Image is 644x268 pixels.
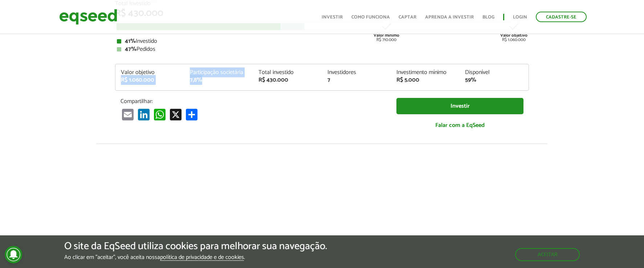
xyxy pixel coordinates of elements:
[465,77,523,83] div: 59%
[117,38,527,44] div: Investido
[396,118,523,133] a: Falar com a EqSeed
[327,70,386,75] div: Investidores
[396,98,523,114] a: Investir
[64,254,327,261] p: Ao clicar em "aceitar", você aceita nossa .
[396,77,455,83] div: R$ 5.000
[64,241,327,252] h5: O site da EqSeed utiliza cookies para melhorar sua navegação.
[482,15,494,20] a: Blog
[125,44,136,54] strong: 47%
[125,36,136,46] strong: 41%
[374,32,399,39] strong: Valor mínimo
[152,108,167,120] a: WhatsApp
[121,77,179,83] div: R$ 1.060.000
[327,77,386,83] div: 7
[351,15,390,20] a: Como funciona
[117,46,527,52] div: Pedidos
[536,12,587,22] a: Cadastre-se
[322,15,343,20] a: Investir
[184,108,199,120] a: Share
[136,108,151,120] a: LinkedIn
[465,70,523,75] div: Disponível
[500,32,527,39] strong: Valor objetivo
[190,70,248,75] div: Participação societária
[515,248,580,261] button: Aceitar
[396,70,455,75] div: Investimento mínimo
[500,19,527,42] div: R$ 1.060.000
[425,15,474,20] a: Aprenda a investir
[373,19,400,42] div: R$ 710.000
[160,255,244,261] a: política de privacidade e de cookies
[513,15,527,20] a: Login
[121,108,135,120] a: Email
[190,77,248,83] div: 7,8%
[258,77,317,83] div: R$ 430.000
[59,7,117,26] img: EqSeed
[399,15,416,20] a: Captar
[121,70,179,75] div: Valor objetivo
[168,108,183,120] a: X
[121,98,386,105] p: Compartilhar:
[258,70,317,75] div: Total investido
